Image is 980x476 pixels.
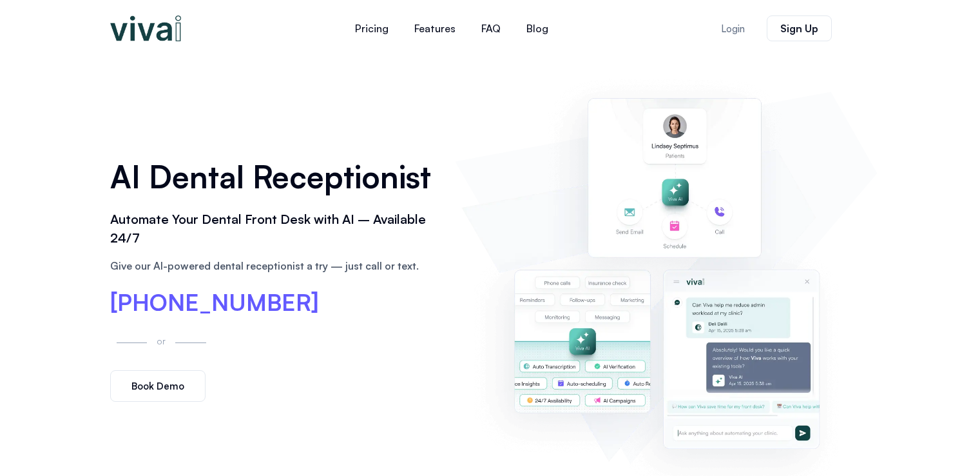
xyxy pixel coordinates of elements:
a: Sign Up [767,15,832,41]
span: Book Demo [131,381,184,391]
span: Sign Up [780,23,818,34]
a: Login [706,16,760,41]
span: Login [721,24,745,34]
a: FAQ [468,13,514,44]
a: Pricing [342,13,401,44]
p: Give our AI-powered dental receptionist a try — just call or text. [110,258,443,273]
h2: Automate Your Dental Front Desk with AI – Available 24/7 [110,210,443,248]
h1: AI Dental Receptionist [110,154,443,199]
p: or [153,333,169,348]
a: Features [401,13,468,44]
nav: Menu [265,13,639,44]
a: Blog [514,13,561,44]
a: Book Demo [110,370,206,402]
a: [PHONE_NUMBER] [110,291,319,314]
